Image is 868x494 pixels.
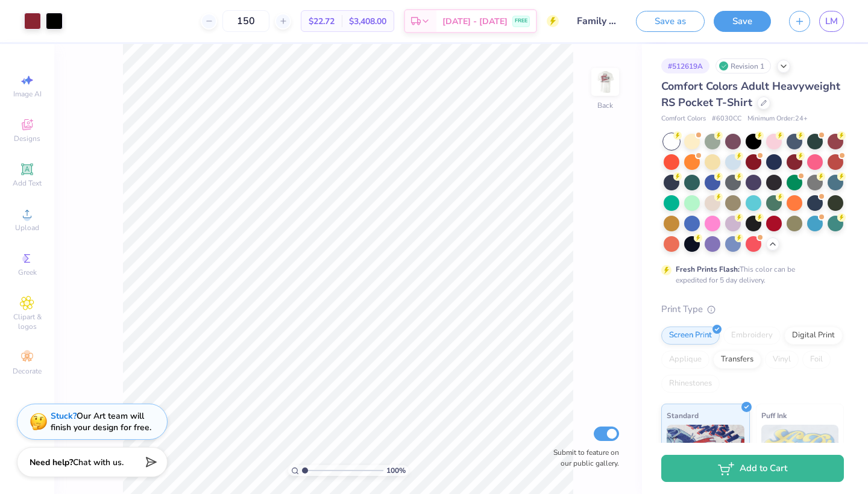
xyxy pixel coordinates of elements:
[661,455,844,482] button: Add to Cart
[636,11,705,32] button: Save as
[661,58,709,73] div: # 512619A
[761,409,787,422] span: Puff Ink
[802,351,831,369] div: Foil
[6,312,48,331] span: Clipart & logos
[661,114,706,124] span: Comfort Colors
[661,327,720,345] div: Screen Print
[712,114,741,124] span: # 6030CC
[747,114,808,124] span: Minimum Order: 24 +
[661,79,840,110] span: Comfort Colors Adult Heavyweight RS Pocket T-Shirt
[515,17,527,25] span: FREE
[18,267,37,277] span: Greek
[765,351,799,369] div: Vinyl
[723,327,781,345] div: Embroidery
[386,465,406,476] span: 100 %
[309,15,335,28] span: $22.72
[667,409,699,422] span: Standard
[51,410,77,422] strong: Stuck?
[15,223,39,233] span: Upload
[597,100,613,111] div: Back
[676,264,740,274] strong: Fresh Prints Flash:
[715,58,771,73] div: Revision 1
[667,425,744,485] img: Standard
[661,351,709,369] div: Applique
[222,10,269,32] input: – –
[73,457,124,468] span: Chat with us.
[819,11,844,32] a: LM
[713,351,761,369] div: Transfers
[13,89,42,99] span: Image AI
[14,134,40,143] span: Designs
[661,302,844,316] div: Print Type
[547,447,619,469] label: Submit to feature on our public gallery.
[661,375,720,393] div: Rhinestones
[593,70,617,94] img: Back
[784,327,843,345] div: Digital Print
[13,366,42,376] span: Decorate
[825,14,838,28] span: LM
[714,11,771,32] button: Save
[761,425,839,485] img: Puff Ink
[13,178,42,188] span: Add Text
[30,457,73,468] strong: Need help?
[568,9,627,33] input: Untitled Design
[349,15,386,28] span: $3,408.00
[51,410,151,433] div: Our Art team will finish your design for free.
[442,15,508,28] span: [DATE] - [DATE]
[676,264,824,286] div: This color can be expedited for 5 day delivery.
